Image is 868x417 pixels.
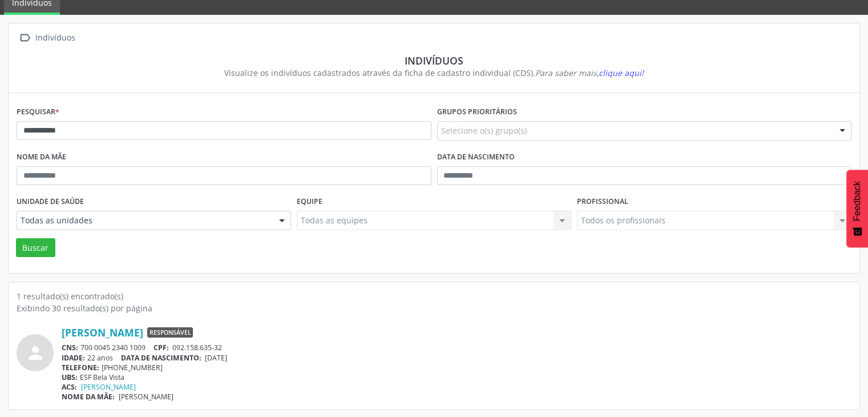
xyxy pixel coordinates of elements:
[437,103,517,121] label: Grupos prioritários
[62,353,851,363] div: 22 anos
[62,353,85,363] span: IDADE:
[17,149,66,166] label: Nome da mãe
[81,382,136,392] a: [PERSON_NAME]
[599,67,644,78] span: clique aqui!
[121,353,201,363] span: DATA DE NASCIMENTO:
[21,215,268,226] span: Todas as unidades
[62,372,851,382] div: ESF Bela Vista
[17,103,59,121] label: Pesquisar
[17,193,84,211] label: Unidade de saúde
[154,343,169,352] span: CPF:
[297,193,322,211] label: Equipe
[577,193,628,211] label: Profissional
[147,327,193,338] span: Responsável
[62,392,115,402] span: NOME DA MÃE:
[62,343,851,352] div: 700 0045 2340 1009
[441,125,527,137] span: Selecione o(s) grupo(s)
[172,343,222,352] span: 092.158.635-32
[25,54,843,67] div: Indivíduos
[119,392,173,402] span: [PERSON_NAME]
[17,30,77,46] a:  Indivíduos
[846,170,868,247] button: Feedback - Mostrar pesquisa
[62,372,78,382] span: UBS:
[62,343,78,352] span: CNS:
[205,353,227,363] span: [DATE]
[852,181,862,221] span: Feedback
[33,30,77,46] div: Indivíduos
[437,149,515,166] label: Data de nascimento
[62,363,851,372] div: [PHONE_NUMBER]
[62,363,99,372] span: TELEFONE:
[25,67,843,79] div: Visualize os indivíduos cadastrados através da ficha de cadastro individual (CDS).
[62,382,77,392] span: ACS:
[25,343,46,363] i: person
[17,30,33,46] i: 
[535,67,644,78] i: Para saber mais,
[16,238,55,258] button: Buscar
[17,302,851,314] div: Exibindo 30 resultado(s) por página
[17,290,851,302] div: 1 resultado(s) encontrado(s)
[62,326,143,339] a: [PERSON_NAME]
